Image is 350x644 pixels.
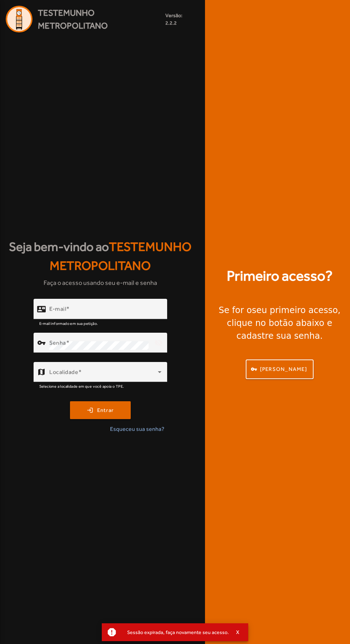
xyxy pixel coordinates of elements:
[6,6,32,32] img: Logo Agenda
[49,306,66,312] mat-label: E-mail
[214,304,346,342] div: Se for o , clique no botão abaixo e cadastre sua senha.
[50,240,191,273] span: Testemunho Metropolitano
[121,627,229,637] div: Sessão expirada, faça novamente seu acesso.
[110,425,164,433] span: Esqueceu sua senha?
[165,12,195,27] small: Versão: 2.2.2
[150,334,167,351] mat-icon: visibility_off
[70,401,131,419] button: Entrar
[260,365,307,373] span: [PERSON_NAME]
[37,368,46,376] mat-icon: map
[246,359,314,379] button: [PERSON_NAME]
[229,629,247,635] button: X
[37,305,46,313] mat-icon: contact_mail
[39,319,98,327] mat-hint: E-mail informado em sua petição.
[37,338,46,347] mat-icon: vpn_key
[236,629,240,635] span: X
[49,369,78,376] mat-label: Localidade
[44,278,157,287] span: Faça o acesso usando seu e-mail e senha
[49,339,66,346] mat-label: Senha
[39,382,124,390] mat-hint: Selecione a localidade em que você apoia o TPE.
[227,265,332,287] strong: Primeiro acesso?
[252,305,338,315] strong: seu primeiro acesso
[97,406,114,414] span: Entrar
[38,6,165,32] span: Testemunho Metropolitano
[106,627,117,638] mat-icon: report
